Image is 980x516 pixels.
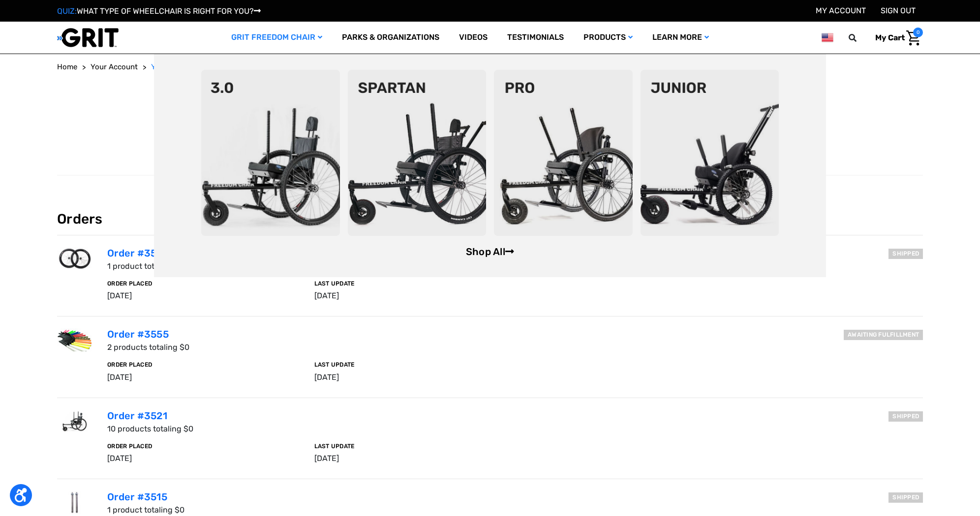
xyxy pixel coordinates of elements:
[822,31,833,44] img: us.png
[221,22,332,54] a: GRIT Freedom Chair
[57,61,77,73] a: Home
[314,280,510,287] h6: Last Update
[348,70,487,236] img: spartan2.png
[57,491,92,514] img: GRIT Extra Axles: pair of stainless steel axles to use with extra set of wheels and all GRIT Free...
[314,361,510,368] h6: Last Update
[574,22,643,54] a: Products
[868,28,923,48] a: Cart with 0 items
[107,260,923,272] p: 1 product totaling $53
[107,247,169,259] a: Order #3589
[57,61,923,73] nav: Breadcrumb
[332,22,449,54] a: Parks & Organizations
[875,33,905,42] span: My Cart
[107,423,923,435] p: 10 products totaling $0
[107,504,923,516] p: 1 product totaling $0
[853,28,868,48] input: Search
[643,22,719,54] a: Learn More
[91,62,138,71] span: Your Account
[151,62,192,71] span: Your Orders
[57,247,92,270] img: GRIT Sand and Snow Wheels: pair of wider wheels for easier riding over loose terrain in GRIT Free...
[888,411,923,422] h6: Shipped
[888,249,923,259] h6: Shipped
[314,443,510,450] h6: Last Update
[201,70,340,236] img: 3point0.png
[107,373,132,382] span: [DATE]
[107,280,303,287] h6: Order Placed
[641,70,779,236] img: junior-chair.png
[888,492,923,503] h6: Shipped
[494,70,633,236] img: pro-chair.png
[913,28,923,37] span: 0
[151,61,192,73] a: Your Orders
[107,410,167,422] a: Order #3521
[314,291,339,300] span: [DATE]
[57,6,261,16] a: QUIZ:WHAT TYPE OF WHEELCHAIR IS RIGHT FOR YOU?
[91,61,138,73] a: Your Account
[816,6,866,15] a: Account
[107,361,303,368] h6: Order Placed
[107,328,169,340] a: Order #3555
[314,454,339,463] span: [DATE]
[107,342,923,353] p: 2 products totaling $0
[466,246,514,258] a: Shop All
[57,28,119,48] img: GRIT All-Terrain Wheelchair and Mobility Equipment
[107,454,132,463] span: [DATE]
[449,22,497,54] a: Videos
[906,30,920,46] img: Cart
[57,80,923,115] h1: Orders
[107,491,167,503] a: Order #3515
[57,211,923,236] h3: Orders
[107,291,132,300] span: [DATE]
[844,330,923,340] h6: Awaiting fulfillment
[57,62,77,71] span: Home
[314,373,339,382] span: [DATE]
[881,6,916,15] a: Sign out
[107,443,303,450] h6: Order Placed
[57,6,77,16] span: QUIZ:
[497,22,574,54] a: Testimonials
